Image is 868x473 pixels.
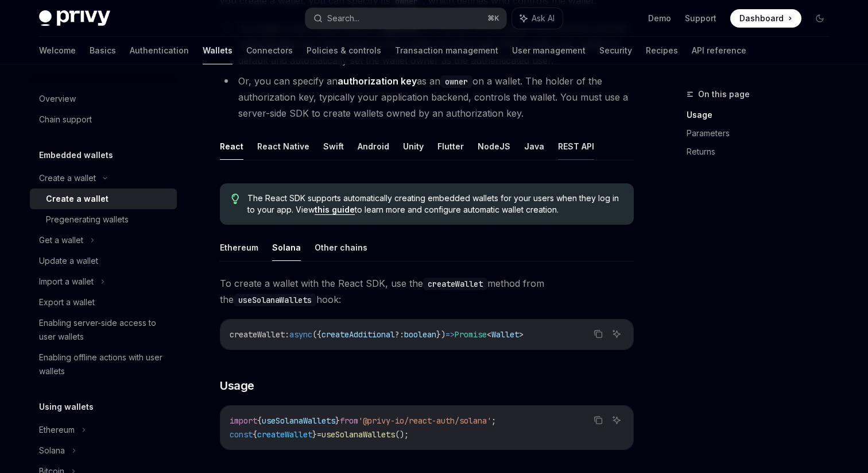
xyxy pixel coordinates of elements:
[491,329,519,340] span: Wallet
[30,292,177,313] a: Export a wallet
[285,329,289,340] span: :
[358,133,389,160] button: Android
[440,75,472,88] code: owner
[46,213,129,226] div: Pregenerating wallets
[39,171,96,185] div: Create a wallet
[230,416,257,426] span: import
[591,413,606,428] button: Copy the contents from the code block
[39,351,170,378] div: Enabling offline actions with user wallets
[30,89,177,109] a: Overview
[30,313,177,347] a: Enabling server-side access to user wallets
[321,329,395,340] span: createAdditional
[395,37,498,64] a: Transaction management
[130,37,189,64] a: Authentication
[687,106,838,124] a: Usage
[262,416,335,426] span: useSolanaWallets
[317,429,321,440] span: =
[519,329,524,340] span: >
[289,329,312,340] span: async
[39,92,76,106] div: Overview
[609,413,624,428] button: Ask AI
[39,275,94,289] div: Import a wallet
[220,133,243,160] button: React
[234,294,316,306] code: useSolanaWallets
[558,133,594,160] button: REST API
[491,416,496,426] span: ;
[692,37,746,64] a: API reference
[532,13,555,24] span: Ask AI
[591,326,606,341] button: Copy the contents from the code block
[455,329,487,340] span: Promise
[445,329,455,340] span: =>
[338,75,417,87] strong: authorization key
[403,133,424,160] button: Unity
[487,14,499,23] span: ⌘ K
[395,329,404,340] span: ?:
[512,8,563,29] button: Ask AI
[257,133,309,160] button: React Native
[305,8,506,29] button: Search...⌘K
[46,192,108,206] div: Create a wallet
[599,37,632,64] a: Security
[698,87,750,101] span: On this page
[39,316,170,344] div: Enabling server-side access to user wallets
[478,133,510,160] button: NodeJS
[230,429,253,440] span: const
[687,124,838,143] a: Parameters
[436,329,445,340] span: })
[39,423,75,437] div: Ethereum
[220,275,634,307] span: To create a wallet with the React SDK, use the method from the hook:
[220,234,258,261] button: Ethereum
[90,37,116,64] a: Basics
[257,429,312,440] span: createWallet
[39,113,92,126] div: Chain support
[231,194,239,204] svg: Tip
[423,278,487,290] code: createWallet
[39,295,95,309] div: Export a wallet
[30,189,177,209] a: Create a wallet
[30,109,177,130] a: Chain support
[524,133,544,160] button: Java
[315,205,355,215] a: this guide
[685,13,716,24] a: Support
[395,429,409,440] span: ();
[307,37,381,64] a: Policies & controls
[30,347,177,382] a: Enabling offline actions with user wallets
[404,329,436,340] span: boolean
[39,444,65,457] div: Solana
[253,429,257,440] span: {
[315,234,367,261] button: Other chains
[437,133,464,160] button: Flutter
[512,37,586,64] a: User management
[220,378,254,394] span: Usage
[335,416,340,426] span: }
[340,416,358,426] span: from
[646,37,678,64] a: Recipes
[730,9,801,28] a: Dashboard
[312,329,321,340] span: ({
[230,329,285,340] span: createWallet
[39,10,110,26] img: dark logo
[30,251,177,271] a: Update a wallet
[648,13,671,24] a: Demo
[323,133,344,160] button: Swift
[739,13,784,24] span: Dashboard
[321,429,395,440] span: useSolanaWallets
[39,400,94,414] h5: Using wallets
[327,11,359,25] div: Search...
[246,37,293,64] a: Connectors
[257,416,262,426] span: {
[687,143,838,161] a: Returns
[30,209,177,230] a: Pregenerating wallets
[358,416,491,426] span: '@privy-io/react-auth/solana'
[39,233,83,247] div: Get a wallet
[220,73,634,121] li: Or, you can specify an as an on a wallet. The holder of the authorization key, typically your app...
[312,429,317,440] span: }
[39,254,98,268] div: Update a wallet
[609,326,624,341] button: Ask AI
[487,329,491,340] span: <
[39,37,76,64] a: Welcome
[811,9,829,28] button: Toggle dark mode
[272,234,301,261] button: Solana
[247,193,622,216] span: The React SDK supports automatically creating embedded wallets for your users when they log in to...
